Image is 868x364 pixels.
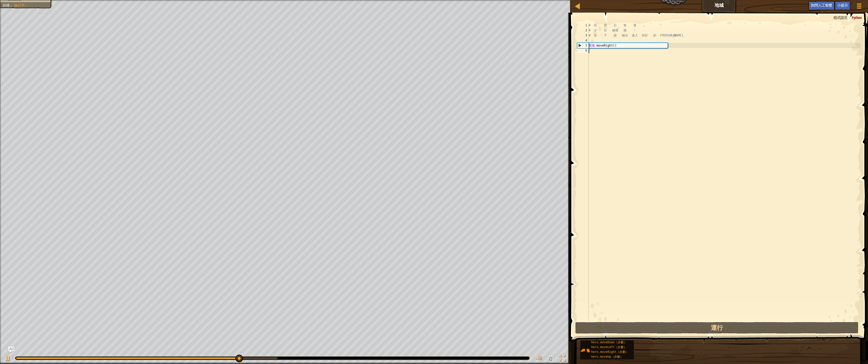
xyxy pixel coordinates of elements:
[848,15,851,20] font: ：
[10,3,13,7] font: ：
[852,15,862,20] font: Python
[585,39,587,42] font: 4
[3,354,13,364] button: Ctrl + P: Play
[585,44,587,47] font: 5
[548,354,553,362] font: ♫
[837,3,848,8] font: 小提示
[585,34,587,37] font: 3
[591,346,627,349] font: hero.moveLeft（步數）
[557,354,567,364] button: 切換全螢幕
[3,3,10,7] font: 目標
[14,3,28,7] font: 執行中...
[534,354,544,364] button: 調整音量
[580,346,590,355] img: portrait.png
[575,322,858,334] button: 運行
[808,1,835,10] button: 詢問人工智慧
[585,49,587,52] font: 6
[853,1,865,13] button: 顯示遊戲選單
[8,347,14,353] button: 詢問人工智慧
[585,29,587,32] font: 2
[591,341,627,344] font: hero.moveDown（步數）
[591,355,623,359] font: hero.moveUp（步數）
[591,350,629,354] font: hero.moveRight（步數）
[811,3,832,8] font: 詢問人工智慧
[547,354,555,364] button: ♫
[833,15,848,20] font: 程式語言
[585,24,587,27] font: 1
